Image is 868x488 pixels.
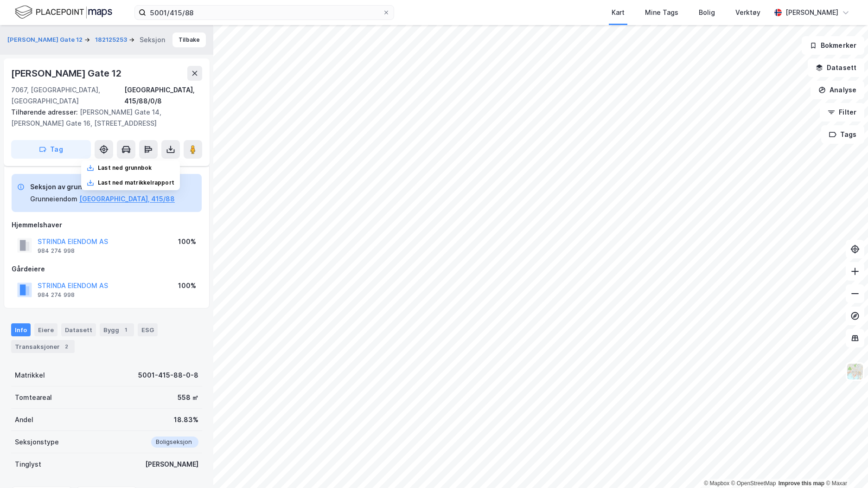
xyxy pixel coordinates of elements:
div: Last ned matrikkelrapport [98,179,174,186]
div: Seksjon [140,34,165,45]
input: Søk på adresse, matrikkel, gårdeiere, leietakere eller personer [146,6,383,19]
div: Kart [612,7,625,18]
div: ESG [138,323,158,336]
button: [GEOGRAPHIC_DATA], 415/88 [79,193,175,205]
button: Tags [821,125,864,144]
a: OpenStreetMap [731,480,776,487]
div: Tomteareal [15,392,52,403]
div: [PERSON_NAME] Gate 14, [PERSON_NAME] Gate 16, [STREET_ADDRESS] [11,107,195,129]
button: [PERSON_NAME] Gate 12 [7,35,84,45]
div: 100% [178,280,196,291]
div: Hjemmelshaver [12,219,202,231]
iframe: Chat Widget [822,443,868,488]
button: Analyse [811,81,864,99]
div: [PERSON_NAME] [785,7,838,18]
div: Andel [15,414,33,425]
img: Z [846,363,864,380]
div: Bolig [699,7,715,18]
div: 984 274 998 [38,291,75,299]
div: [PERSON_NAME] Gate 12 [11,66,123,81]
div: Grunneiendom [30,193,77,205]
div: Eiere [34,323,57,336]
div: Last ned grunnbok [98,164,152,172]
div: Matrikkel [15,370,45,381]
button: Bokmerker [802,36,864,55]
button: Datasett [808,58,864,77]
div: Kontrollprogram for chat [822,443,868,488]
div: Gårdeiere [12,263,202,275]
button: Tilbake [172,32,206,47]
div: 558 ㎡ [178,392,198,403]
img: logo.f888ab2527a4732fd821a326f86c7f29.svg [15,4,112,20]
div: 1 [121,325,130,334]
div: Tinglyst [15,459,41,470]
button: Filter [820,103,864,122]
a: Improve this map [779,480,824,487]
div: Info [11,323,31,336]
div: 2 [62,342,71,351]
button: Tag [11,140,91,159]
div: 18.83% [174,414,198,425]
div: Bygg [100,323,134,336]
div: 100% [178,236,196,247]
div: 5001-415-88-0-8 [138,370,198,381]
div: Seksjon av grunneiendom [30,181,175,193]
div: 984 274 998 [38,247,75,255]
div: Mine Tags [645,7,678,18]
div: [GEOGRAPHIC_DATA], 415/88/0/8 [124,84,202,107]
div: 7067, [GEOGRAPHIC_DATA], [GEOGRAPHIC_DATA] [11,84,124,107]
div: Transaksjoner [11,340,75,353]
div: Datasett [61,323,96,336]
div: Seksjonstype [15,437,59,448]
button: 182125253 [95,35,129,45]
div: [PERSON_NAME] [145,459,198,470]
span: Tilhørende adresser: [11,108,80,116]
a: Mapbox [704,480,729,487]
div: Verktøy [735,7,760,18]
